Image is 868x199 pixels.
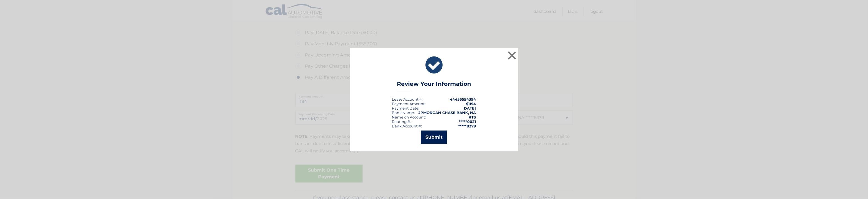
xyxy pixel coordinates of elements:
[419,110,476,115] strong: JPMORGAN CHASE BANK, NA
[392,110,415,115] div: Bank Name:
[421,131,447,144] button: Submit
[450,97,476,101] strong: 44455554394
[466,101,476,106] span: $1194
[392,106,419,110] span: Payment Date
[463,106,476,110] span: [DATE]
[397,80,471,90] h3: Review Your Information
[392,97,423,101] div: Lease Account #:
[392,106,420,110] div: :
[392,119,411,124] div: Routing #:
[392,124,422,128] div: Bank Account #:
[392,101,426,106] div: Payment Amount:
[506,50,518,61] button: ×
[469,115,476,119] strong: RTS
[392,115,426,119] div: Name on Account:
